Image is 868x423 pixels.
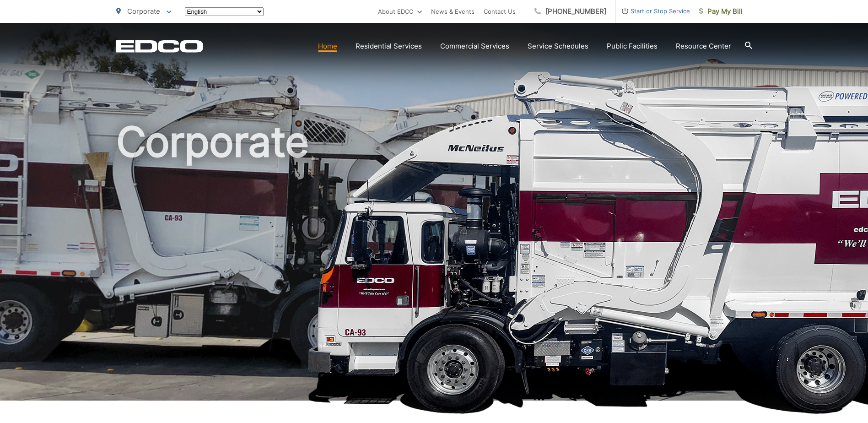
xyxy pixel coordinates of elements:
[185,7,264,16] select: Select a language
[116,119,752,409] h1: Corporate
[431,6,474,17] a: News & Events
[676,41,731,52] a: Resource Center
[699,6,743,17] span: Pay My Bill
[440,41,509,52] a: Commercial Services
[528,41,588,52] a: Service Schedules
[378,6,422,17] a: About EDCO
[127,7,160,16] span: Corporate
[116,40,203,53] a: EDCD logo. Return to the homepage.
[356,41,422,52] a: Residential Services
[607,41,658,52] a: Public Facilities
[484,6,516,17] a: Contact Us
[318,41,337,52] a: Home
